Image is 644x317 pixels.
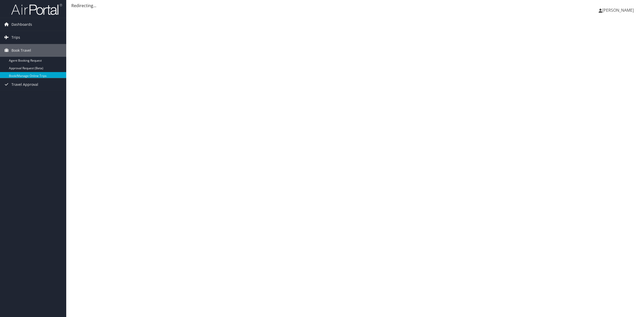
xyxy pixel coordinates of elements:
a: [PERSON_NAME] [599,3,639,18]
span: Dashboards [11,18,32,31]
div: Redirecting... [71,3,639,9]
span: [PERSON_NAME] [602,7,634,13]
span: Trips [11,31,20,44]
span: Travel Approval [11,78,38,91]
img: airportal-logo.png [11,3,62,15]
span: Book Travel [11,44,31,57]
